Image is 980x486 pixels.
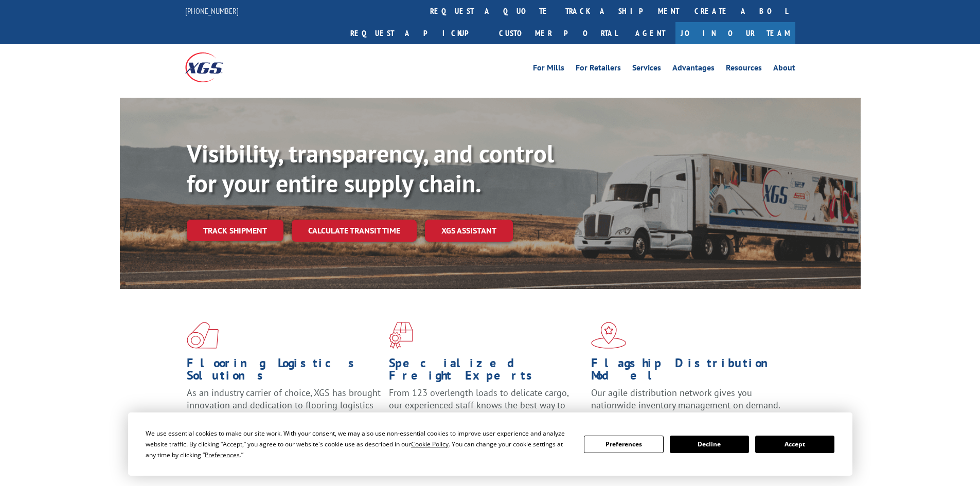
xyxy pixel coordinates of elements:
span: Our agile distribution network gives you nationwide inventory management on demand. [591,387,780,411]
a: About [773,64,795,75]
a: Services [632,64,661,75]
span: As an industry carrier of choice, XGS has brought innovation and dedication to flooring logistics... [187,387,381,423]
a: Join Our Team [675,22,795,44]
a: For Retailers [576,64,621,75]
a: Customer Portal [491,22,625,44]
span: Cookie Policy [411,440,449,448]
button: Preferences [584,436,663,453]
div: Cookie Consent Prompt [128,412,852,476]
div: We use essential cookies to make our site work. With your consent, we may also use non-essential ... [146,428,572,460]
span: Preferences [205,451,240,459]
img: xgs-icon-flagship-distribution-model-red [591,322,627,349]
img: xgs-icon-focused-on-flooring-red [389,322,413,349]
h1: Flagship Distribution Model [591,357,786,387]
b: Visibility, transparency, and control for your entire supply chain. [187,137,554,199]
h1: Flooring Logistics Solutions [187,357,381,387]
a: Advantages [672,64,715,75]
h1: Specialized Freight Experts [389,357,583,387]
button: Accept [755,436,834,453]
a: XGS ASSISTANT [425,220,513,242]
a: Track shipment [187,220,283,241]
a: Request a pickup [343,22,491,44]
a: Calculate transit time [292,220,417,242]
a: Resources [726,64,762,75]
a: [PHONE_NUMBER] [185,6,239,16]
p: From 123 overlength loads to delicate cargo, our experienced staff knows the best way to move you... [389,387,583,433]
button: Decline [670,436,749,453]
a: For Mills [533,64,564,75]
img: xgs-icon-total-supply-chain-intelligence-red [187,322,219,349]
a: Agent [625,22,675,44]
